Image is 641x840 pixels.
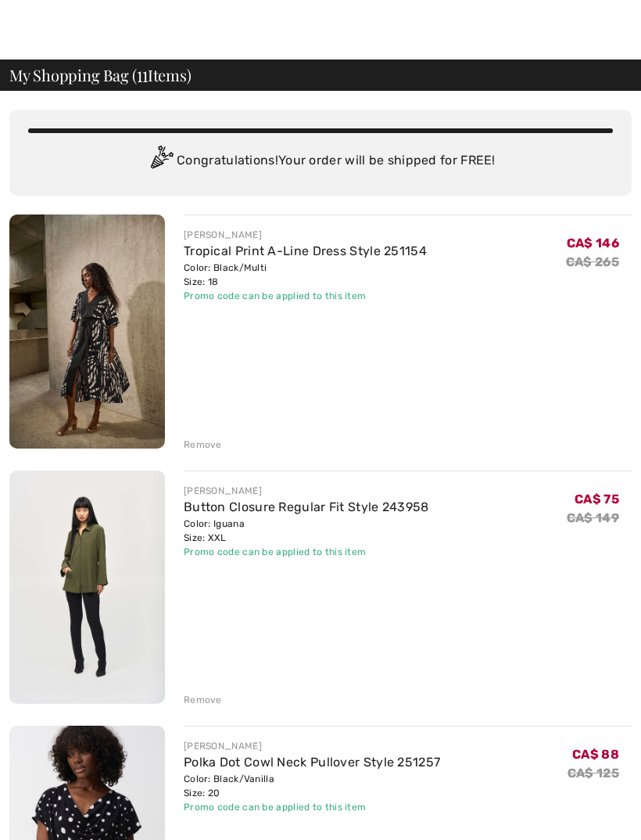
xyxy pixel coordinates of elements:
div: Color: Black/Vanilla Size: 20 [184,772,440,800]
div: [PERSON_NAME] [184,739,440,753]
s: CA$ 265 [566,254,619,269]
div: Promo code can be applied to this item [184,800,440,814]
span: CA$ 146 [567,236,619,251]
a: Button Closure Regular Fit Style 243958 [184,499,429,514]
a: Polka Dot Cowl Neck Pullover Style 251257 [184,755,440,770]
a: Tropical Print A-Line Dress Style 251154 [184,243,427,258]
div: Remove [184,438,222,452]
div: Promo code can be applied to this item [184,545,429,559]
div: [PERSON_NAME] [184,484,429,498]
div: Color: Black/Multi Size: 18 [184,261,427,289]
s: CA$ 149 [567,510,619,525]
span: My Shopping Bag ( Items) [9,67,192,83]
s: CA$ 125 [568,766,619,781]
div: Color: Iguana Size: XXL [184,517,429,545]
span: 11 [137,63,148,84]
span: CA$ 88 [572,747,619,762]
img: Tropical Print A-Line Dress Style 251154 [9,215,165,449]
div: Remove [184,693,222,707]
div: [PERSON_NAME] [184,228,427,242]
div: Congratulations! Your order will be shipped for FREE! [28,146,613,177]
img: Button Closure Regular Fit Style 243958 [9,470,165,704]
img: Congratulation2.svg [145,146,177,177]
span: CA$ 75 [575,492,619,507]
div: Promo code can be applied to this item [184,289,427,303]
